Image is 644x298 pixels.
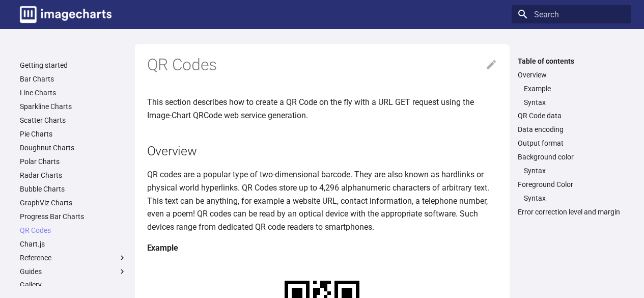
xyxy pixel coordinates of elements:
[20,88,127,97] a: Line Charts
[20,267,127,276] label: Guides
[512,5,631,23] input: Search
[147,168,497,233] p: QR codes are a popular type of two-dimensional barcode. They are also known as hardlinks or physi...
[524,194,625,203] a: Syntax
[524,84,625,93] a: Example
[20,129,127,139] a: Pie Charts
[20,6,111,23] img: logo
[147,55,497,76] h1: QR Codes
[512,57,631,66] label: Table of contents
[20,184,127,194] a: Bubble Charts
[20,212,127,221] a: Progress Bar Charts
[147,241,497,255] h4: Example
[20,171,127,180] a: Radar Charts
[524,98,625,107] a: Syntax
[20,102,127,111] a: Sparkline Charts
[16,2,116,27] a: Image-Charts documentation
[512,57,631,217] nav: Table of contents
[20,143,127,152] a: Doughnut Charts
[147,96,497,122] p: This section describes how to create a QR Code on the fly with a URL GET request using the Image-...
[20,157,127,166] a: Polar Charts
[518,166,625,175] nav: Background color
[20,116,127,125] a: Scatter Charts
[20,280,127,289] a: Gallery
[147,142,497,160] h2: Overview
[20,198,127,207] a: GraphViz Charts
[518,84,625,107] nav: Overview
[20,239,127,249] a: Chart.js
[518,111,625,120] a: QR Code data
[518,152,625,161] a: Background color
[518,70,625,79] a: Overview
[518,194,625,203] nav: Foreground Color
[518,125,625,134] a: Data encoding
[20,226,127,235] a: QR Codes
[20,61,127,70] a: Getting started
[524,166,625,175] a: Syntax
[20,253,127,262] label: Reference
[518,139,625,148] a: Output format
[20,74,127,84] a: Bar Charts
[518,180,625,189] a: Foreground Color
